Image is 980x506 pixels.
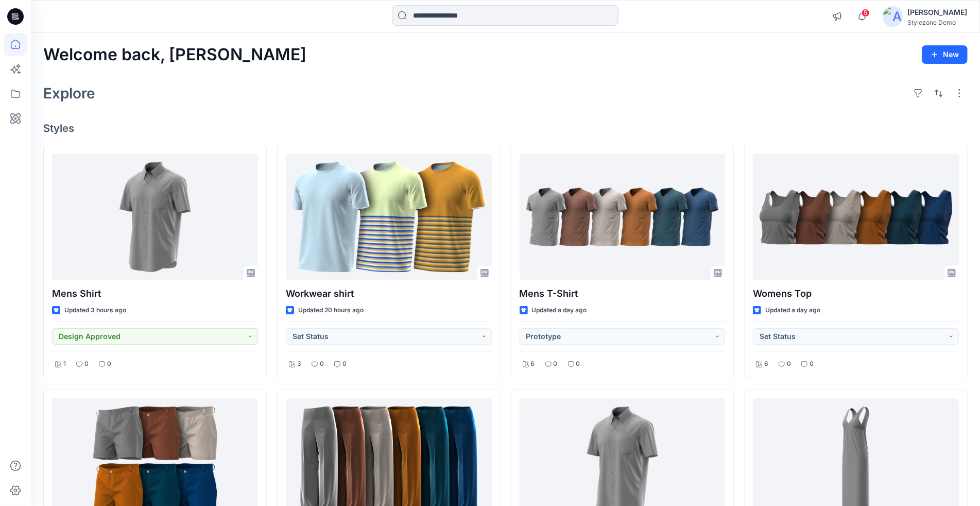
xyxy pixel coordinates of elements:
div: [PERSON_NAME] [907,6,967,19]
span: 5 [862,9,870,17]
button: New [922,45,968,64]
p: 0 [342,359,347,369]
div: Stylezone Demo [907,19,967,26]
img: avatar [883,6,903,27]
p: Updated a day ago [532,305,587,316]
p: 6 [764,359,768,369]
p: 0 [810,359,814,369]
h4: Styles [43,122,968,134]
p: Mens T-Shirt [520,286,726,301]
p: Updated 20 hours ago [298,305,364,316]
p: Updated 3 hours ago [64,305,126,316]
p: Mens Shirt [52,286,258,301]
p: 3 [297,359,301,369]
a: Womens Top [753,154,959,280]
p: Updated a day ago [765,305,820,316]
a: Mens T-Shirt [520,154,726,280]
p: 6 [531,359,535,369]
p: 0 [84,359,89,369]
p: 0 [787,359,791,369]
p: 0 [320,359,324,369]
p: 0 [576,359,580,369]
p: 0 [107,359,111,369]
p: Womens Top [753,286,959,301]
a: Mens Shirt [52,154,258,280]
p: Workwear shirt [286,286,492,301]
h2: Welcome back, [PERSON_NAME] [43,45,306,64]
h2: Explore [43,85,95,102]
a: Workwear shirt [286,154,492,280]
p: 1 [63,359,66,369]
p: 0 [554,359,558,369]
